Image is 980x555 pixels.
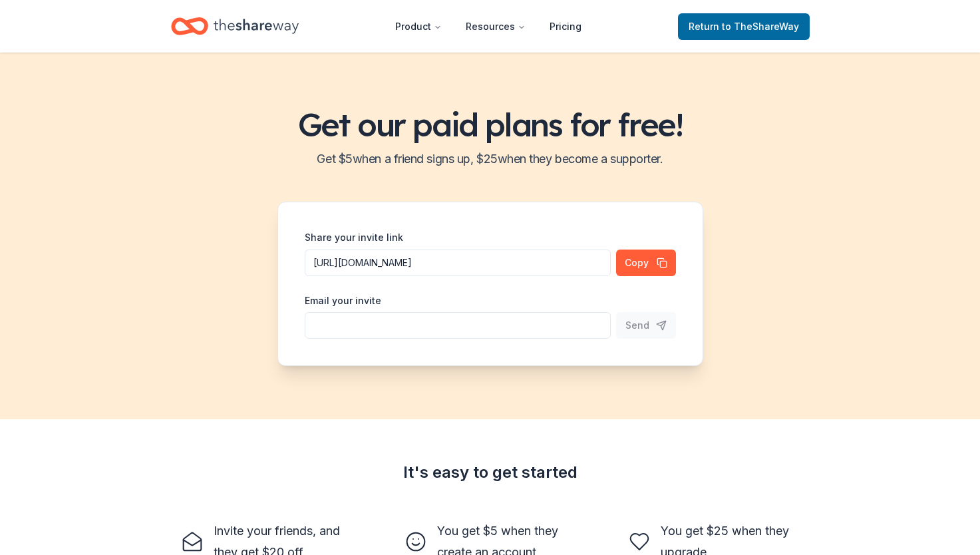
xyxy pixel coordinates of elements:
label: Share your invite link [305,231,403,244]
nav: Main [385,11,592,42]
button: Copy [616,250,676,276]
a: Returnto TheShareWay [678,13,810,40]
div: It's easy to get started [171,462,810,483]
button: Resources [455,13,536,40]
a: Home [171,11,299,42]
span: Return [689,19,799,35]
button: Product [385,13,452,40]
span: to TheShareWay [722,21,799,32]
h1: Get our paid plans for free! [16,106,964,143]
label: Email your invite [305,294,381,307]
h2: Get $ 5 when a friend signs up, $ 25 when they become a supporter. [16,148,964,170]
a: Pricing [539,13,592,40]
